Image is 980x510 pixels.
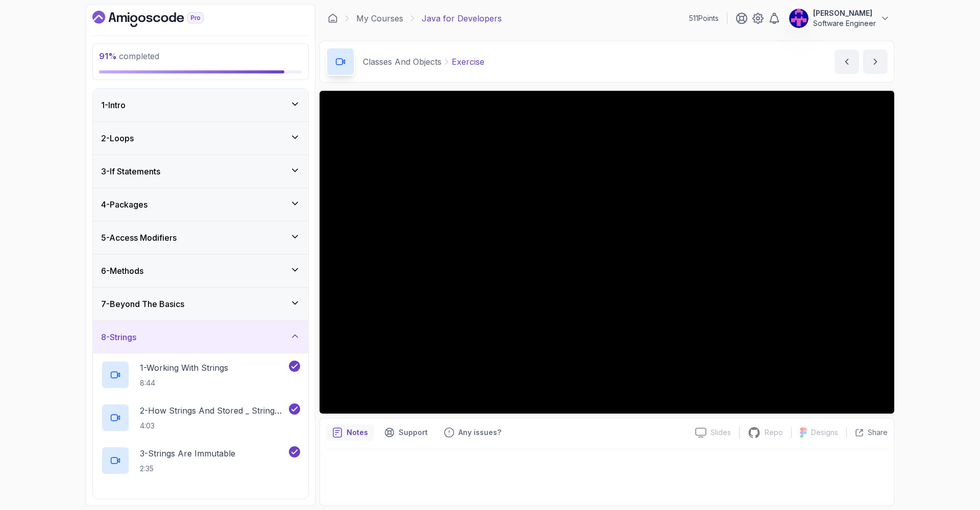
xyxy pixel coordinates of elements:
[789,9,808,28] img: user profile image
[93,288,308,320] button: 7-Beyond The Basics
[811,427,838,438] p: Designs
[863,49,888,74] button: next content
[140,378,228,388] p: 8:44
[399,427,428,438] p: Support
[422,12,502,24] p: Java for Developers
[328,13,338,23] a: Dashboard
[458,427,501,438] p: Any issues?
[101,361,300,389] button: 1-Working With Strings8:44
[93,221,308,254] button: 5-Access Modifiers
[813,8,876,18] p: [PERSON_NAME]
[93,254,308,287] button: 6-Methods
[101,403,300,432] button: 2-How Strings And Stored _ String Pool4:03
[93,321,308,353] button: 8-Strings
[93,89,308,121] button: 1-Intro
[101,165,160,177] h3: 3 - If Statements
[326,424,374,441] button: notes button
[356,12,403,24] a: My Courses
[710,427,731,438] p: Slides
[93,188,308,221] button: 4-Packages
[140,362,228,374] p: 1 - Working With Strings
[140,421,287,431] p: 4:03
[689,13,719,23] p: 511 Points
[347,427,368,438] p: Notes
[452,56,484,68] p: Exercise
[140,447,235,460] p: 3 - Strings Are Immutable
[101,298,184,310] h3: 7 - Beyond The Basics
[140,464,235,474] p: 2:35
[101,132,134,144] h3: 2 - Loops
[438,424,507,441] button: Feedback button
[101,99,126,111] h3: 1 - Intro
[93,155,308,188] button: 3-If Statements
[140,404,287,417] p: 2 - How Strings And Stored _ String Pool
[813,18,876,29] p: Software Engineer
[93,122,308,155] button: 2-Loops
[789,8,890,29] button: user profile image[PERSON_NAME]Software Engineer
[101,265,143,277] h3: 6 - Methods
[101,232,177,244] h3: 5 - Access Modifiers
[835,49,859,74] button: previous content
[101,446,300,475] button: 3-Strings Are Immutable2:35
[101,331,136,343] h3: 8 - Strings
[378,424,434,441] button: Support button
[765,427,783,438] p: Repo
[363,56,442,68] p: Classes And Objects
[92,11,227,27] a: Dashboard
[99,51,117,61] span: 91 %
[101,198,148,211] h3: 4 - Packages
[846,427,888,438] button: Share
[99,51,159,61] span: completed
[320,91,894,414] iframe: 20 - Exercise
[868,427,888,438] p: Share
